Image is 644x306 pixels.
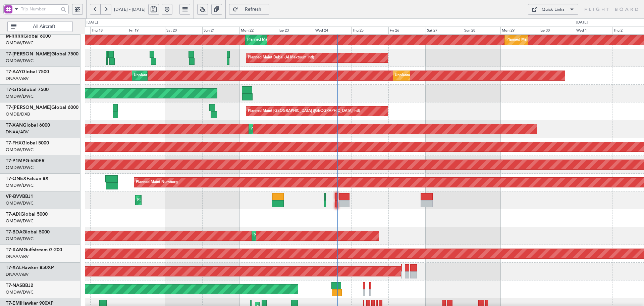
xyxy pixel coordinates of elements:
a: T7-P1MPG-650ER [6,159,45,163]
a: OMDW/DWC [6,165,34,171]
span: T7-FHX [6,141,22,145]
a: OMDW/DWC [6,58,34,64]
span: T7-BDA [6,230,22,234]
a: OMDW/DWC [6,93,34,99]
div: Planned Maint Dubai (Al Maktoum Intl) [254,231,320,241]
div: Thu 18 [90,27,127,35]
button: Refresh [229,4,269,15]
button: All Aircraft [7,21,73,32]
div: [DATE] [576,20,588,26]
div: Planned Maint Nurnberg [136,177,178,187]
a: T7-XAMGulfstream G-200 [6,248,62,252]
span: All Aircraft [18,24,70,29]
a: T7-AAYGlobal 7500 [6,70,49,74]
div: Tue 23 [277,27,314,35]
a: OMDW/DWC [6,147,34,153]
a: T7-XANGlobal 6000 [6,123,50,128]
a: DNAA/ABV [6,271,29,277]
div: Planned Maint Dubai (Al Maktoum Intl) [248,53,314,63]
div: Wed 1 [575,27,612,35]
a: M-RRRRGlobal 6000 [6,34,51,39]
a: T7-NASBBJ2 [6,283,33,288]
span: T7-AAY [6,70,22,74]
div: Unplanned Maint [GEOGRAPHIC_DATA] (Al Maktoum Intl) [395,71,494,81]
span: [DATE] - [DATE] [114,6,146,12]
span: T7-[PERSON_NAME] [6,52,51,56]
a: OMDB/DXB [6,111,30,117]
a: T7-AIXGlobal 5000 [6,212,48,217]
span: T7-XAM [6,248,23,252]
div: Sat 27 [426,27,463,35]
span: T7-P1MP [6,159,25,163]
a: DNAA/ABV [6,76,29,82]
a: T7-EMIHawker 900XP [6,301,54,306]
span: M-RRRR [6,34,23,39]
div: Wed 24 [314,27,351,35]
span: T7-GTS [6,87,21,92]
a: T7-[PERSON_NAME]Global 7500 [6,52,78,56]
a: OMDW/DWC [6,40,34,46]
span: VP-BVV [6,194,22,199]
span: T7-NAS [6,283,22,288]
span: T7-[PERSON_NAME] [6,105,51,110]
div: Sat 20 [165,27,202,35]
a: OMDW/DWC [6,218,34,224]
div: Mon 29 [500,27,538,35]
a: DNAA/ABV [6,129,29,135]
span: T7-ONEX [6,176,26,181]
a: OMDW/DWC [6,236,34,242]
div: Planned Maint Dubai (Al Maktoum Intl) [251,124,317,134]
div: Fri 19 [128,27,165,35]
a: VP-BVVBBJ1 [6,194,33,199]
div: Quick Links [542,6,565,13]
button: Quick Links [528,4,578,15]
div: Sun 28 [463,27,500,35]
div: Planned Maint Dubai (Al Maktoum Intl) [506,35,573,45]
div: [DATE] [87,20,98,26]
a: T7-[PERSON_NAME]Global 6000 [6,105,78,110]
input: Trip Number [21,4,59,14]
a: T7-GTSGlobal 7500 [6,87,49,92]
a: OMDW/DWC [6,182,34,188]
span: T7-AIX [6,212,20,217]
div: Sun 21 [202,27,239,35]
span: T7-XAL [6,265,21,270]
span: T7-EMI [6,301,21,306]
a: OMDW/DWC [6,200,34,206]
a: DNAA/ABV [6,254,29,260]
div: Planned Maint Dubai (Al Maktoum Intl) [247,35,313,45]
a: T7-ONEXFalcon 8X [6,176,49,181]
a: OMDW/DWC [6,289,34,295]
span: T7-XAN [6,123,23,128]
div: Thu 25 [351,27,388,35]
div: Tue 30 [538,27,575,35]
a: T7-XALHawker 850XP [6,265,54,270]
div: Mon 22 [239,27,277,35]
div: Planned Maint Dubai (Al Maktoum Intl) [137,195,203,205]
div: Planned Maint [GEOGRAPHIC_DATA] ([GEOGRAPHIC_DATA] Intl) [248,106,360,116]
a: T7-BDAGlobal 5000 [6,230,50,234]
span: Refresh [239,7,267,12]
a: T7-FHXGlobal 5000 [6,141,49,145]
div: Unplanned Maint [GEOGRAPHIC_DATA] (Al Maktoum Intl) [134,71,233,81]
div: Fri 26 [388,27,426,35]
